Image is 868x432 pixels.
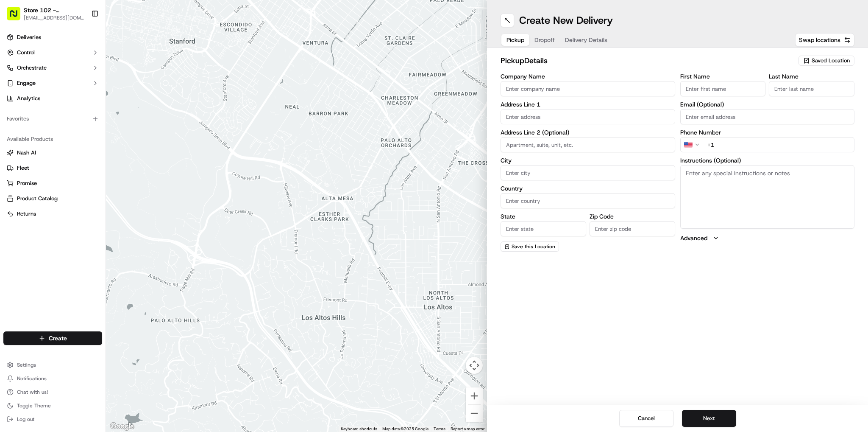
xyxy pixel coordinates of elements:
[72,124,78,131] div: 💻
[7,149,99,157] a: Nash AI
[812,57,850,65] span: Saved Location
[501,221,586,236] input: Enter state
[7,180,99,187] a: Promise
[22,55,153,64] input: Got a question? Start typing here...
[68,120,139,135] a: 💻API Documentation
[3,132,102,146] div: Available Products
[466,357,483,374] button: Map camera controls
[7,195,99,202] a: Product Catalog
[680,101,855,107] label: Email (Optional)
[501,81,675,96] input: Enter company name
[17,164,29,172] span: Fleet
[17,34,41,41] span: Deliveries
[3,31,102,44] a: Deliveries
[501,193,675,208] input: Enter country
[501,165,675,180] input: Enter city
[798,55,854,67] button: Saved Location
[466,387,483,404] button: Zoom in
[108,421,136,432] a: Open this area in Google Maps (opens a new window)
[17,389,48,396] span: Chat with us!
[17,149,36,157] span: Nash AI
[3,413,102,425] button: Log out
[3,400,102,412] button: Toggle Theme
[501,101,675,107] label: Address Line 1
[17,210,36,218] span: Returns
[680,73,766,79] label: First Name
[24,6,84,14] button: Store 102 - [GEOGRAPHIC_DATA] (Just Salad)
[3,373,102,384] button: Notifications
[3,331,102,345] button: Create
[17,49,35,56] span: Control
[451,426,484,431] a: Report a map error
[3,46,102,59] button: Control
[3,146,102,160] button: Nash AI
[17,64,47,72] span: Orchestrate
[501,55,793,67] h2: pickup Details
[501,185,675,191] label: Country
[501,241,559,252] button: Save this Location
[501,213,586,219] label: State
[590,221,675,236] input: Enter zip code
[565,36,607,44] span: Delivery Details
[29,90,107,96] div: We're available if you need us!
[144,84,154,94] button: Start new chat
[501,73,675,79] label: Company Name
[590,213,675,219] label: Zip Code
[3,76,102,90] button: Engage
[519,14,613,27] h1: Create New Delivery
[501,157,675,163] label: City
[17,416,34,423] span: Log out
[17,362,36,368] span: Settings
[3,61,102,75] button: Orchestrate
[80,123,136,132] span: API Documentation
[702,137,855,152] input: Enter phone number
[49,334,67,342] span: Create
[3,177,102,190] button: Promise
[17,123,65,132] span: Knowledge Base
[3,386,102,398] button: Chat with us!
[769,73,854,79] label: Last Name
[680,109,855,124] input: Enter email address
[619,410,673,427] button: Cancel
[682,410,736,427] button: Next
[795,33,854,47] button: Swap locations
[3,161,102,175] button: Fleet
[84,144,103,150] span: Pylon
[501,137,675,152] input: Apartment, suite, unit, etc.
[680,234,707,242] label: Advanced
[3,112,102,126] div: Favorites
[501,109,675,124] input: Enter address
[24,14,84,21] button: [EMAIL_ADDRESS][DOMAIN_NAME]
[60,143,103,150] a: Powered byPylon
[3,359,102,371] button: Settings
[7,164,99,172] a: Fleet
[17,79,36,87] span: Engage
[382,426,428,431] span: Map data ©2025 Google
[29,81,139,90] div: Start new chat
[680,234,855,242] button: Advanced
[17,180,37,187] span: Promise
[769,81,854,96] input: Enter last name
[3,92,102,105] a: Analytics
[3,192,102,205] button: Product Catalog
[8,34,154,48] p: Welcome 👋
[7,210,99,218] a: Returns
[680,157,855,163] label: Instructions (Optional)
[799,36,840,44] span: Swap locations
[8,124,15,131] div: 📗
[108,421,136,432] img: Google
[8,81,24,96] img: 1736555255976-a54dd68f-1ca7-489b-9aae-adbdc363a1c4
[3,3,88,24] button: Store 102 - [GEOGRAPHIC_DATA] (Just Salad)[EMAIL_ADDRESS][DOMAIN_NAME]
[17,402,51,409] span: Toggle Theme
[534,36,555,44] span: Dropoff
[512,243,555,250] span: Save this Location
[434,426,445,431] a: Terms (opens in new tab)
[8,8,25,25] img: Nash
[506,36,524,44] span: Pickup
[17,375,47,382] span: Notifications
[680,81,766,96] input: Enter first name
[501,129,675,135] label: Address Line 2 (Optional)
[17,195,58,202] span: Product Catalog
